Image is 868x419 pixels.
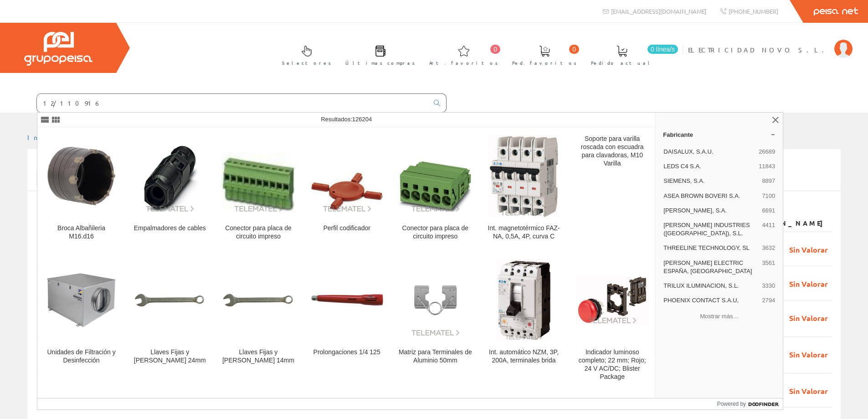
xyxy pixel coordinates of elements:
[663,207,758,215] span: [PERSON_NAME], S.A.
[45,144,118,207] img: Broca Albañileria M16.d16
[221,348,295,365] div: Llaves Fijas y [PERSON_NAME] 14mm
[36,171,529,186] input: Introduzca parte o toda la referencia1, referencia2, número, fecha(dd/mm/yy) o rango de fechas(dd...
[575,276,649,325] img: Indicador luminoso completo; 22 mm; Rojo; 24 V AC/DC; Blister Package
[36,199,832,215] div: de 178
[310,348,384,357] div: Prolongaciones 1/4 125
[569,45,579,54] span: 0
[391,252,479,392] a: Matriz para Terminales de Aluminio 50mm Matriz para Terminales de Aluminio 50mm
[399,139,472,212] img: Conector para placa de circuito impreso
[575,135,649,168] div: Soporte para varilla roscada con escuadra para clavadoras, M10 Varilla
[399,224,472,241] div: Conector para placa de circuito impreso
[45,264,118,337] img: Unidades de Filtración y Desinfección
[512,58,577,67] span: Ped. favoritos
[759,162,775,171] span: 11843
[336,38,420,71] a: Últimas compras
[133,224,206,233] div: Empalmadores de cables
[496,259,552,341] img: Int. automático NZM, 3P, 200A, terminales brida
[429,58,498,67] span: Art. favoritos
[663,282,758,290] span: TRILUX ILUMINACION, S.L.
[214,252,302,392] a: Llaves Fijas y Estrella 14mm Llaves Fijas y [PERSON_NAME] 14mm
[789,346,828,362] span: Sin Valorar
[282,58,331,67] span: Selectores
[762,207,775,215] span: 6691
[789,275,828,291] span: Sin Valorar
[399,264,472,337] img: Matriz para Terminales de Aluminio 50mm
[663,259,758,275] span: [PERSON_NAME] ELECTRIC ESPAÑA, [GEOGRAPHIC_DATA]
[303,252,391,392] a: Prolongaciones 1/4 125 Prolongaciones 1/4 125
[126,128,214,251] a: Empalmadores de cables Empalmadores de cables
[36,199,116,213] label: Mostrar
[663,162,755,171] span: LEDS C4 S.A.
[45,348,118,365] div: Unidades de Filtración y Desinfección
[36,215,112,232] th: Número
[762,244,775,252] span: 3632
[126,252,214,392] a: Llaves Fijas y Estrella 24mm Llaves Fijas y [PERSON_NAME] 24mm
[611,7,706,15] span: [EMAIL_ADDRESS][DOMAIN_NAME]
[310,139,384,212] img: Perfil codificador
[45,224,118,241] div: Broca Albañileria M16.d16
[310,224,384,233] div: Perfil codificador
[663,177,758,185] span: SIEMENS, S.A.
[729,7,778,15] span: [PHONE_NUMBER]
[221,264,295,337] img: Llaves Fijas y Estrella 14mm
[762,177,775,185] span: 8897
[221,224,295,241] div: Conector para placa de circuito impreso
[762,282,775,290] span: 3330
[789,241,828,257] span: Sin Valorar
[37,252,125,392] a: Unidades de Filtración y Desinfección Unidades de Filtración y Desinfección
[37,94,428,112] input: Buscar ...
[789,383,828,398] span: Sin Valorar
[759,148,775,156] span: 26689
[399,348,472,365] div: Matriz para Terminales de Aluminio 50mm
[37,128,125,251] a: Broca Albañileria M16.d16 Broca Albañileria M16.d16
[133,348,206,365] div: Llaves Fijas y [PERSON_NAME] 24mm
[391,128,479,251] a: Conector para placa de circuito impreso Conector para placa de circuito impreso
[663,148,755,156] span: DAISALUX, S.A.U.
[659,309,779,324] button: Mostrar más…
[591,58,653,67] span: Pedido actual
[717,398,783,409] a: Powered by
[487,224,560,241] div: Int. magnetotérmico FAZ-NA, 0,5A, 4P, curva C
[656,127,783,142] a: Fabricante
[490,45,500,54] span: 0
[488,135,559,217] img: Int. magnetotérmico FAZ-NA, 0,5A, 4P, curva C
[480,252,568,392] a: Int. automático NZM, 3P, 200A, terminales brida Int. automático NZM, 3P, 200A, terminales brida
[303,128,391,251] a: Perfil codificador Perfil codificador
[27,133,66,141] a: Inicio
[663,221,758,238] span: [PERSON_NAME] INDUSTRIES ([GEOGRAPHIC_DATA]), S.L.
[487,348,560,365] div: Int. automático NZM, 3P, 200A, terminales brida
[762,221,775,238] span: 4411
[762,259,775,275] span: 3561
[480,128,568,251] a: Int. magnetotérmico FAZ-NA, 0,5A, 4P, curva C Int. magnetotérmico FAZ-NA, 0,5A, 4P, curva C
[24,32,92,66] img: Grupo Peisa
[647,45,678,54] span: 0 línea/s
[214,128,302,251] a: Conector para placa de circuito impreso Conector para placa de circuito impreso
[310,264,384,337] img: Prolongaciones 1/4 125
[321,116,372,123] span: Resultados:
[133,139,206,212] img: Empalmadores de cables
[568,128,656,251] a: Soporte para varilla roscada con escuadra para clavadoras, M10 Varilla
[273,38,336,71] a: Selectores
[575,348,649,381] div: Indicador luminoso completo; 22 mm; Rojo; 24 V AC/DC; Blister Package
[663,192,758,200] span: ASEA BROWN BOVERI S.A.
[717,400,746,408] span: Powered by
[221,139,295,212] img: Conector para placa de circuito impreso
[688,38,853,47] a: ELECTRICIDAD NOVO S.L.
[36,159,166,170] span: Listado mis albaranes
[568,252,656,392] a: Indicador luminoso completo; 22 mm; Rojo; 24 V AC/DC; Blister Package Indicador luminoso completo...
[762,192,775,200] span: 7100
[663,296,758,305] span: PHOENIX CONTACT S.A.U,
[345,58,415,67] span: Últimas compras
[133,264,206,337] img: Llaves Fijas y Estrella 24mm
[663,244,758,252] span: THREELINE TECHNOLOGY, SL
[762,296,775,305] span: 2794
[352,116,372,123] span: 126204
[688,45,830,54] span: ELECTRICIDAD NOVO S.L.
[789,310,828,325] span: Sin Valorar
